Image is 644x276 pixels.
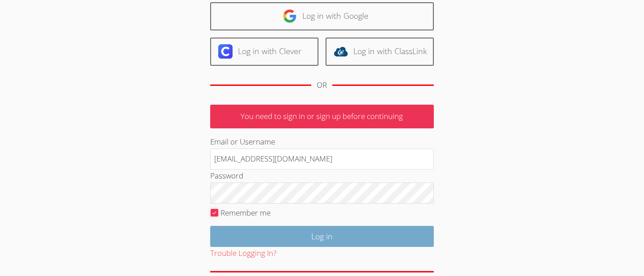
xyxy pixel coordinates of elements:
[334,44,348,59] img: classlink-logo-d6bb404cc1216ec64c9a2012d9dc4662098be43eaf13dc465df04b49fa7ab582.svg
[210,136,275,147] label: Email or Username
[326,38,434,66] a: Log in with ClassLink
[210,226,434,247] input: Log in
[210,38,318,66] a: Log in with Clever
[220,208,271,218] label: Remember me
[210,170,243,181] label: Password
[317,79,327,92] div: OR
[218,44,233,59] img: clever-logo-6eab21bc6e7a338710f1a6ff85c0baf02591cd810cc4098c63d3a4b26e2feb20.svg
[210,2,434,30] a: Log in with Google
[210,105,434,128] p: You need to sign in or sign up before continuing
[210,247,276,260] button: Trouble Logging In?
[283,9,297,23] img: google-logo-50288ca7cdecda66e5e0955fdab243c47b7ad437acaf1139b6f446037453330a.svg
